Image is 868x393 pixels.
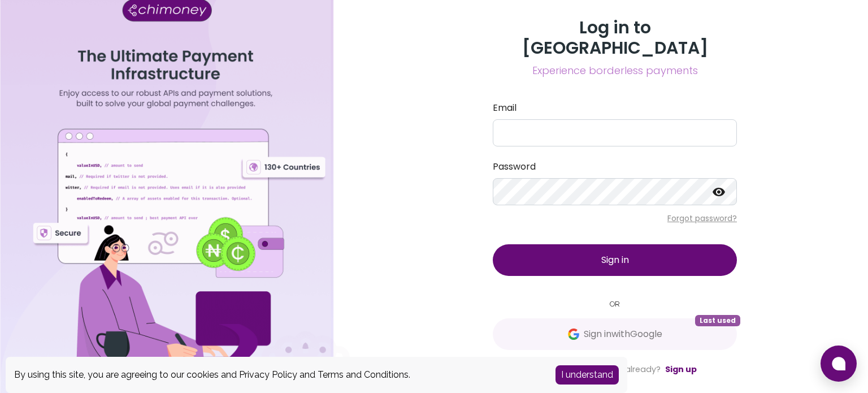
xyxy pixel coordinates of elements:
h3: Log in to [GEOGRAPHIC_DATA] [493,18,737,58]
a: Terms and Conditions [318,369,409,380]
span: Sign in with Google [584,327,662,341]
button: GoogleSign inwithGoogleLast used [493,318,737,350]
a: Privacy Policy [239,369,297,380]
p: Forgot password? [493,213,737,224]
small: OR [493,299,737,309]
label: Email [493,101,737,115]
span: Last used [695,315,740,326]
label: Password [493,160,737,174]
span: Sign in [601,253,629,266]
button: Accept cookies [555,365,619,385]
a: Sign up [665,364,697,375]
span: Experience borderless payments [493,63,737,79]
button: Open chat window [821,346,857,382]
img: Google [568,329,579,340]
div: By using this site, you are agreeing to our cookies and and . [14,368,539,382]
button: Sign in [493,244,737,276]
